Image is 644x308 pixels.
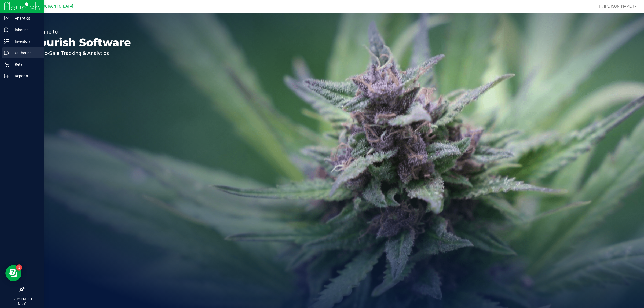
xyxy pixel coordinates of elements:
iframe: Resource center [5,265,21,281]
p: Flourish Software [29,37,131,48]
span: Hi, [PERSON_NAME]! [599,4,634,8]
inline-svg: Inventory [4,39,9,44]
p: Inventory [9,38,42,45]
p: Reports [9,73,42,79]
p: 02:32 PM EDT [2,297,42,302]
inline-svg: Inbound [4,27,9,32]
span: [GEOGRAPHIC_DATA] [36,4,73,9]
p: Inbound [9,27,42,33]
p: Seed-to-Sale Tracking & Analytics [29,50,131,56]
p: Analytics [9,15,42,21]
p: Outbound [9,50,42,56]
inline-svg: Outbound [4,50,9,56]
p: [DATE] [2,302,42,306]
inline-svg: Reports [4,73,9,79]
iframe: Resource center unread badge [16,264,22,271]
p: Retail [9,61,42,68]
inline-svg: Retail [4,62,9,67]
p: Welcome to [29,29,131,34]
inline-svg: Analytics [4,16,9,21]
